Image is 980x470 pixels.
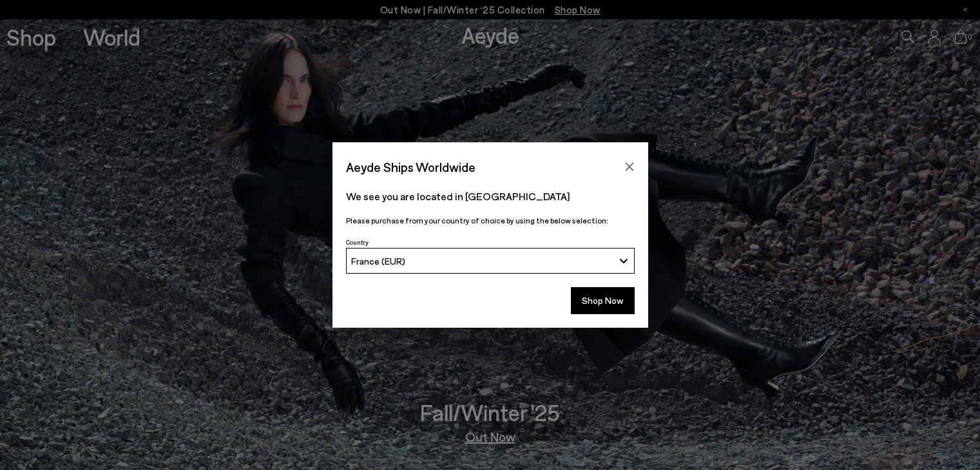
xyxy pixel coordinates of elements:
[346,214,635,227] p: Please purchase from your country of choice by using the below selection:
[351,256,405,267] span: France (EUR)
[346,156,476,178] span: Aeyde Ships Worldwide
[571,287,635,314] button: Shop Now
[346,189,635,204] p: We see you are located in [GEOGRAPHIC_DATA]
[620,157,639,176] button: Close
[346,238,369,246] span: Country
